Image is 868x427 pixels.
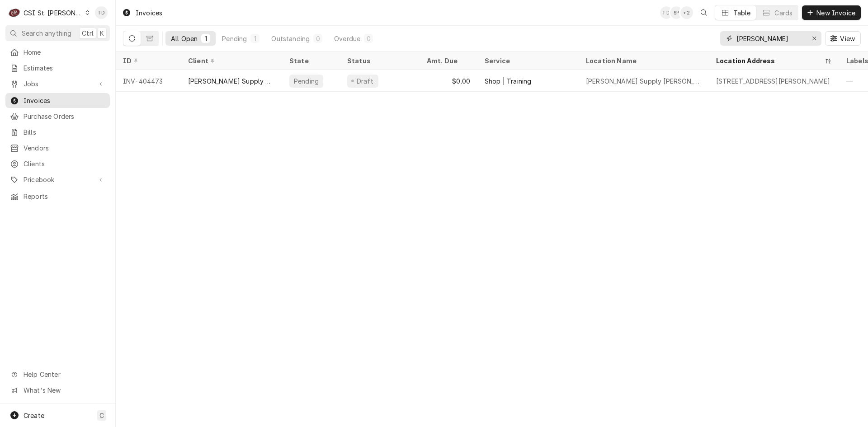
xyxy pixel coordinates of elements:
div: State [289,56,333,66]
div: INV-404473 [116,70,181,92]
button: View [825,31,861,46]
div: Location Address [716,56,823,66]
button: Erase input [807,31,821,46]
div: CSI St. Louis's Avatar [8,6,21,19]
span: Search anything [22,28,71,38]
span: C [99,411,104,420]
span: What's New [24,385,104,395]
a: Bills [5,125,110,140]
div: Outstanding [271,34,310,43]
input: Keyword search [736,31,804,46]
a: Purchase Orders [5,109,110,124]
span: K [100,28,104,38]
div: Draft [355,76,375,86]
div: Client [188,56,273,66]
span: Invoices [24,96,105,105]
span: Pricebook [24,175,92,184]
a: Estimates [5,61,110,75]
div: Tim Devereux's Avatar [95,6,108,19]
button: New Invoice [802,5,861,20]
div: Table [733,8,751,18]
div: Pending [293,76,320,86]
a: Go to Jobs [5,76,110,91]
div: [PERSON_NAME] Supply Company [188,76,275,86]
span: Vendors [24,143,105,153]
div: SP [670,6,683,19]
span: Clients [24,159,105,169]
a: Reports [5,189,110,204]
div: Overdue [334,34,360,43]
span: Jobs [24,79,92,89]
div: $0.00 [420,70,477,92]
span: Estimates [24,63,105,73]
span: Purchase Orders [24,112,105,121]
div: 0 [366,34,371,43]
div: Location Name [586,56,700,66]
a: Go to Help Center [5,367,110,382]
div: Pending [222,34,247,43]
span: Help Center [24,370,104,379]
span: View [838,34,857,43]
div: 1 [203,34,208,43]
div: Status [347,56,410,66]
a: Vendors [5,141,110,155]
div: 0 [315,34,321,43]
div: TD [660,6,673,19]
div: C [8,6,21,19]
div: TD [95,6,108,19]
div: ID [123,56,172,66]
div: [PERSON_NAME] Supply [PERSON_NAME] [586,76,702,86]
a: Clients [5,156,110,171]
span: Ctrl [82,28,94,38]
div: Amt. Due [427,56,468,66]
a: Home [5,45,110,60]
span: Bills [24,127,105,137]
div: Cards [774,8,793,18]
div: CSI St. [PERSON_NAME] [24,8,82,18]
button: Open search [697,5,711,20]
div: + 2 [680,6,693,19]
div: Tim Devereux's Avatar [660,6,673,19]
div: 1 [252,34,258,43]
span: New Invoice [815,8,857,18]
span: Home [24,47,105,57]
div: Shelley Politte's Avatar [670,6,683,19]
div: All Open [171,34,198,43]
a: Go to Pricebook [5,172,110,187]
span: Create [24,412,44,419]
a: Invoices [5,93,110,108]
div: [STREET_ADDRESS][PERSON_NAME] [716,76,830,86]
span: Reports [24,192,105,201]
div: Service [485,56,570,66]
button: Search anythingCtrlK [5,25,110,41]
div: Shop | Training [485,76,531,86]
a: Go to What's New [5,383,110,398]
